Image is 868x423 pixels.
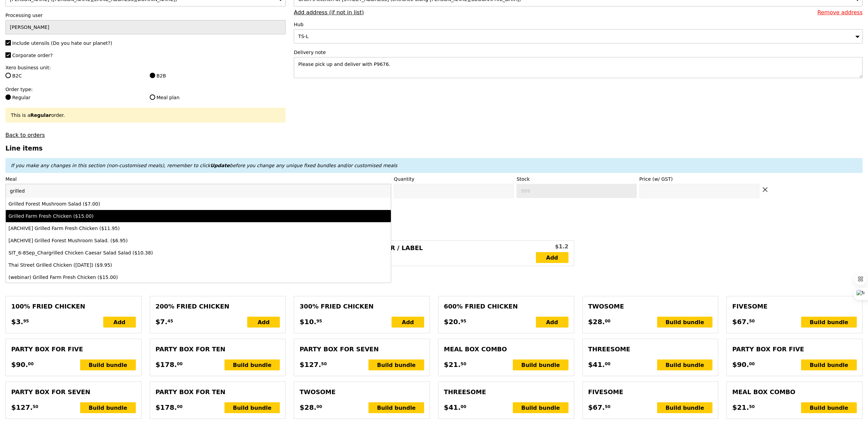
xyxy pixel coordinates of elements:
[5,145,863,152] h3: Line items
[294,21,863,28] label: Hub
[8,213,293,219] div: Grilled Farm Fresh Chicken ($15.00)
[33,404,38,409] span: 50
[749,404,755,409] span: 50
[300,317,316,327] span: $10.
[12,40,112,46] span: Include utensils (Do you hate our planet?)
[536,317,568,328] div: Add
[11,112,280,119] div: This is a order.
[5,86,286,93] label: Order type:
[11,402,33,412] span: $127.
[300,387,424,397] div: Twosome
[588,302,713,311] div: Twosome
[317,318,322,324] span: 95
[156,402,177,412] span: $178.
[8,225,293,232] div: [ARCHIVE] Grilled Farm Fresh Chicken ($11.95)
[11,359,28,370] span: $90.
[732,317,749,327] span: $67.
[513,359,568,370] div: Build bundle
[156,345,280,354] div: Party Box for Ten
[444,317,460,327] span: $20.
[150,94,286,101] label: Meal plan
[368,402,424,413] div: Build bundle
[8,274,293,281] div: (webinar) Grilled Farm Fresh Chicken ($15.00)
[5,52,11,58] input: Corporate order?
[300,402,316,412] span: $28.
[300,302,424,311] div: 300% Fried Chicken
[368,359,424,370] div: Build bundle
[657,402,713,413] div: Build bundle
[11,387,136,397] div: Party Box for Seven
[801,402,857,413] div: Build bundle
[150,72,286,79] label: B2B
[5,132,45,138] a: Back to orders
[605,404,611,409] span: 50
[5,73,11,78] input: B2C
[300,345,424,354] div: Party Box for Seven
[460,361,466,367] span: 50
[5,12,286,19] label: Processing user
[28,361,34,367] span: 00
[8,237,293,244] div: [ARCHIVE] Grilled Forest Mushroom Salad. ($6.95)
[156,302,280,311] div: 200% Fried Chicken
[177,361,183,367] span: 00
[150,94,155,100] input: Meal plan
[5,176,391,182] label: Meal
[513,402,568,413] div: Build bundle
[536,252,568,263] a: Add
[657,317,713,328] div: Build bundle
[749,361,755,367] span: 00
[460,318,466,324] span: 95
[5,217,863,224] h4: Unique Fixed Bundles
[8,249,293,256] div: SIT_6-8Sep_Chargrilled Chicken Caesar Salad Salad ($10.38)
[8,262,293,268] div: Thai Street Grilled Chicken ([DATE]) ($9.95)
[444,345,568,354] div: Meal Box Combo
[167,318,173,324] span: 45
[517,176,636,182] label: Stock
[392,317,424,328] div: Add
[247,317,280,328] div: Add
[177,404,183,409] span: 00
[321,361,327,367] span: 50
[5,40,11,46] input: Include utensils (Do you hate our planet?)
[80,402,136,413] div: Build bundle
[444,402,460,412] span: $41.
[210,163,230,168] b: Update
[605,361,611,367] span: 00
[588,359,605,370] span: $41.
[156,359,177,370] span: $178.
[103,317,136,328] div: Add
[801,359,857,370] div: Build bundle
[11,345,136,354] div: Party Box for Five
[444,302,568,311] div: 600% Fried Chicken
[80,359,136,370] div: Build bundle
[294,49,863,56] label: Delivery note
[460,404,466,409] span: 00
[294,9,364,16] a: Add address (if not in list)
[605,318,611,324] span: 00
[300,243,536,263] div: [Add on] Custom Sticker / Label
[394,176,514,182] label: Quantity
[23,318,29,324] span: 95
[156,317,167,327] span: $7.
[536,243,568,251] div: $1.2
[588,345,713,354] div: Threesome
[224,359,280,370] div: Build bundle
[12,53,53,58] span: Corporate order?
[588,387,713,397] div: Fivesome
[30,112,51,118] b: Regular
[5,94,142,101] label: Regular
[749,318,755,324] span: 50
[5,64,286,71] label: Xero business unit:
[657,359,713,370] div: Build bundle
[732,302,857,311] div: Fivesome
[150,73,155,78] input: B2B
[732,359,749,370] span: $90.
[639,176,759,182] label: Price (w/ GST)
[588,402,605,412] span: $67.
[588,317,605,327] span: $28.
[801,317,857,328] div: Build bundle
[817,9,863,16] a: Remove address
[732,345,857,354] div: Party Box for Five
[11,302,136,311] div: 100% Fried Chicken
[11,317,23,327] span: $3.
